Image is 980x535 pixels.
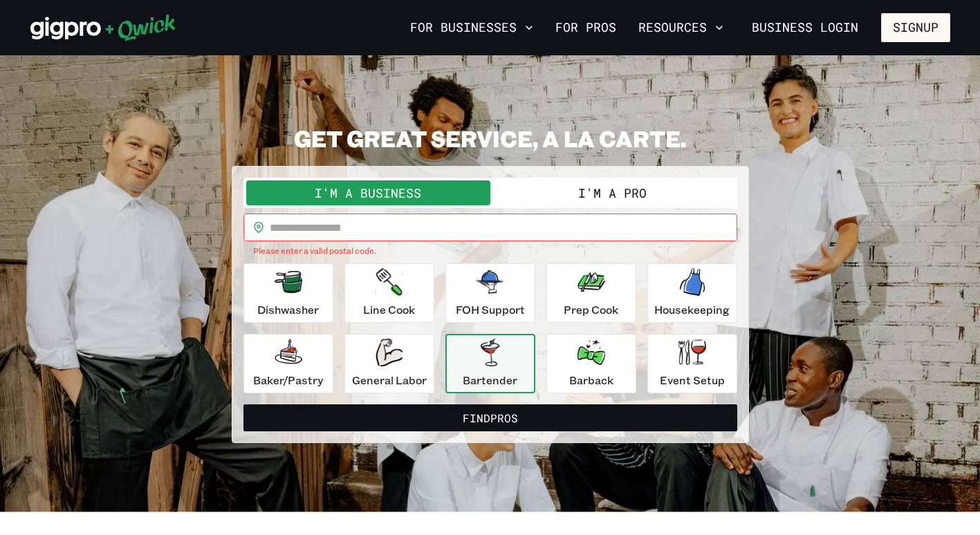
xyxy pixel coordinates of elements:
button: Housekeeping [647,263,737,323]
button: Signup [881,13,950,42]
button: Dishwasher [243,263,333,323]
button: FOH Support [445,263,535,323]
button: FindPros [243,404,737,432]
button: Prep Cook [546,263,636,323]
button: Line Cook [344,263,434,323]
p: Baker/Pastry [253,372,323,388]
h2: GET GREAT SERVICE, A LA CARTE. [232,124,749,152]
button: Event Setup [647,334,737,393]
p: Housekeeping [654,301,730,318]
p: FOH Support [456,301,525,318]
a: For Pros [550,16,622,39]
button: Resources [633,16,729,39]
p: Event Setup [660,372,725,388]
p: Bartender [463,372,517,388]
button: I'm a Pro [490,180,734,205]
p: Dishwasher [257,301,319,318]
button: For Businesses [405,16,539,39]
button: Baker/Pastry [243,334,333,393]
button: I'm a Business [246,180,490,205]
p: Prep Cook [564,301,618,318]
button: Bartender [445,334,535,393]
p: Barback [569,372,613,388]
a: Business Login [740,13,870,42]
p: Please enter a valid postal code. [253,244,728,258]
button: Barback [546,334,636,393]
button: General Labor [344,334,434,393]
p: Line Cook [363,301,415,318]
p: General Labor [352,372,427,388]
